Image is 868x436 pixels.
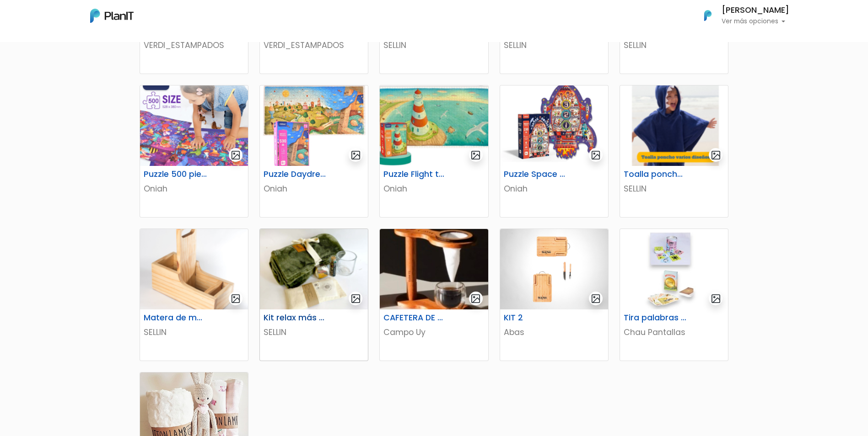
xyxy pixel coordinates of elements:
img: thumb_image__53_.png [140,85,248,166]
img: gallery-light [231,150,241,160]
img: gallery-light [470,293,481,304]
a: gallery-light Toalla poncho varios diseños SELLIN [620,85,728,218]
a: gallery-light Matera de madera con Porta Celular SELLIN [140,229,248,361]
p: SELLIN [264,326,364,338]
h6: CAFETERA DE GOTEO [378,313,453,323]
div: ¿Necesitás ayuda? [47,9,132,27]
p: Oniah [144,183,244,195]
img: gallery-light [711,150,721,160]
button: PlanIt Logo [PERSON_NAME] Ver más opciones [692,4,789,27]
p: Campo Uy [383,326,484,338]
a: gallery-light KIT 2 Abas [500,229,609,361]
a: gallery-light Tira palabras + Cartas españolas Chau Pantallas [620,229,728,361]
img: thumb_Captura_de_pantalla_2025-08-04_104830.png [620,85,728,166]
h6: Puzzle Space Rocket [498,170,573,179]
p: SELLIN [624,39,724,51]
a: gallery-light Puzzle Space Rocket Oniah [500,85,609,218]
h6: Puzzle 500 piezas [138,170,213,179]
img: gallery-light [591,293,601,304]
h6: Tira palabras + Cartas españolas [618,313,693,323]
p: SELLIN [504,39,604,51]
h6: [PERSON_NAME] [722,6,789,15]
p: Ver más opciones [722,18,789,25]
img: gallery-light [350,293,361,304]
img: gallery-light [711,293,721,304]
img: thumb_46808385-B327-4404-90A4-523DC24B1526_4_5005_c.jpeg [380,229,488,309]
p: SELLIN [144,326,244,338]
a: gallery-light Puzzle 500 piezas Oniah [140,85,248,218]
img: PlanIt Logo [90,9,134,23]
a: gallery-light Kit relax más té SELLIN [259,229,368,361]
h6: Matera de madera con Porta Celular [138,313,213,323]
img: gallery-light [350,150,361,160]
p: SELLIN [624,183,724,195]
img: thumb_image__64_.png [500,85,608,166]
p: VERDI_ESTAMPADOS [264,39,364,51]
img: gallery-light [591,150,601,160]
img: gallery-light [470,150,481,160]
img: thumb_688cd36894cd4_captura-de-pantalla-2025-08-01-114651.png [140,229,248,309]
a: gallery-light Puzzle Daydreamer Oniah [259,85,368,218]
p: VERDI_ESTAMPADOS [144,39,244,51]
p: SELLIN [383,39,484,51]
h6: Toalla poncho varios diseños [618,170,693,179]
p: Oniah [264,183,364,195]
img: thumb_68921f9ede5ef_captura-de-pantalla-2025-08-05-121323.png [260,229,368,309]
h6: Puzzle Daydreamer [258,170,333,179]
h6: Kit relax más té [258,313,333,323]
p: Oniah [504,183,604,195]
h6: Puzzle Flight to the horizon [378,170,453,179]
p: Oniah [383,183,484,195]
img: thumb_image__59_.png [380,85,488,166]
img: thumb_image__copia___copia___copia_-Photoroom__6_.jpg [620,229,728,309]
img: thumb_WhatsApp_Image_2023-06-30_at_16.24.56-PhotoRoom.png [500,229,608,309]
a: gallery-light Puzzle Flight to the horizon Oniah [379,85,488,218]
p: Abas [504,326,604,338]
h6: KIT 2 [498,313,573,323]
img: thumb_image__55_.png [260,85,368,166]
img: gallery-light [231,293,241,304]
p: Chau Pantallas [624,326,724,338]
img: PlanIt Logo [698,5,718,26]
a: gallery-light CAFETERA DE GOTEO Campo Uy [379,229,488,361]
